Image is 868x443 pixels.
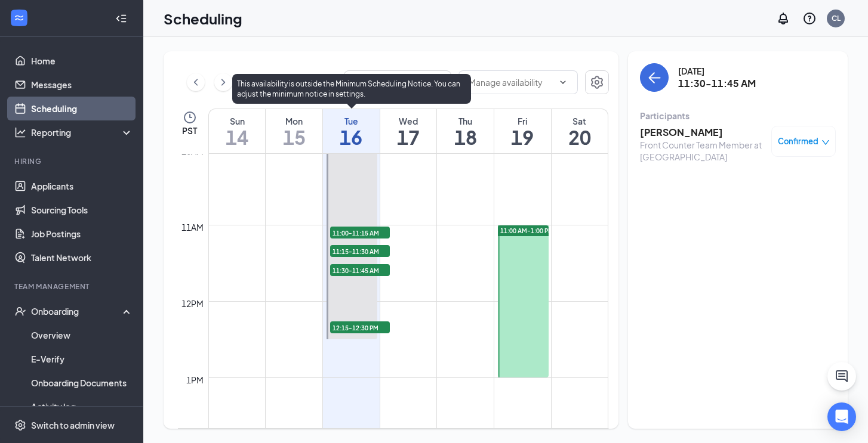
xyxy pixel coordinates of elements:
h1: 14 [209,127,265,147]
a: September 16, 2025 [323,109,380,153]
div: Sun [209,115,265,127]
span: 12:15-12:30 PM [330,321,390,333]
div: CL [832,13,841,23]
div: Sat [552,115,608,127]
h3: [PERSON_NAME] [640,126,765,139]
a: Talent Network [31,246,133,269]
a: Scheduling [31,97,133,120]
a: Applicants [31,174,133,198]
svg: UserCheck [14,305,26,317]
a: September 17, 2025 [380,109,437,153]
div: Thu [437,115,494,127]
button: ChatActive [827,362,856,391]
div: 1pm [184,373,206,386]
h1: Scheduling [164,8,242,29]
svg: Settings [590,75,604,89]
h1: 18 [437,127,494,147]
a: September 15, 2025 [266,109,322,153]
div: Wed [380,115,437,127]
span: PST [182,125,197,137]
a: E-Verify [31,347,133,371]
span: 11:00-11:15 AM [330,227,390,238]
span: down [821,138,830,147]
a: Activity log [31,395,133,419]
h3: 11:30-11:45 AM [678,77,756,90]
span: 11:30-11:45 AM [330,264,390,276]
div: 12pm [179,297,206,310]
div: Fri [494,115,551,127]
svg: Notifications [776,11,790,26]
svg: ChevronLeft [190,75,202,89]
span: Confirmed [778,135,818,147]
svg: WorkstreamLogo [13,12,25,24]
div: Onboarding [31,305,123,317]
span: 11:00 AM-1:00 PM [500,227,553,235]
svg: ArrowLeft [647,70,661,85]
a: September 14, 2025 [209,109,265,153]
button: Calendars (1)ChevronDown [344,70,451,94]
div: This availability is outside the Minimum Scheduling Notice. You can adjust the minimum notice in ... [232,74,471,104]
button: ChevronLeft [187,73,205,91]
div: Mon [266,115,322,127]
div: Open Intercom Messenger [827,402,856,431]
a: September 18, 2025 [437,109,494,153]
h1: 20 [552,127,608,147]
a: Home [31,49,133,73]
svg: ChatActive [835,369,849,383]
div: Team Management [14,281,131,292]
svg: ChevronRight [217,75,229,89]
div: Hiring [14,156,131,166]
h1: 17 [380,127,437,147]
a: Overview [31,323,133,347]
a: Job Postings [31,222,133,246]
button: Settings [585,70,609,94]
svg: Collapse [115,13,127,24]
span: 11:15-11:30 AM [330,245,390,257]
a: Sourcing Tools [31,198,133,222]
a: Messages [31,73,133,97]
h1: 19 [494,127,551,147]
div: 11am [179,221,206,234]
h1: 15 [266,127,322,147]
div: Tue [323,115,380,127]
a: September 19, 2025 [494,109,551,153]
a: Onboarding Documents [31,371,133,395]
div: Participants [640,110,836,122]
div: Switch to admin view [31,419,115,431]
h1: 16 [323,127,380,147]
a: September 20, 2025 [552,109,608,153]
button: ChevronRight [214,73,232,91]
svg: ChevronDown [558,78,568,87]
svg: Settings [14,419,26,431]
div: [DATE] [678,65,756,77]
svg: Clock [183,110,197,125]
svg: QuestionInfo [802,11,817,26]
button: back-button [640,63,669,92]
svg: Analysis [14,126,26,138]
div: Reporting [31,126,134,138]
div: Front Counter Team Member at [GEOGRAPHIC_DATA] [640,139,765,163]
input: Manage availability [469,76,553,89]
